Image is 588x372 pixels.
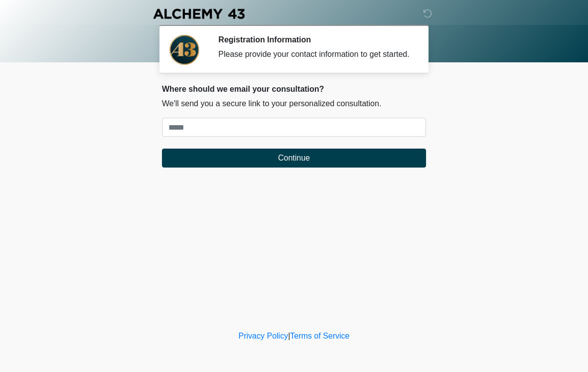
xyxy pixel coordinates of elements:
a: Terms of Service [290,332,349,340]
p: We'll send you a secure link to your personalized consultation. [162,98,426,110]
img: Alchemy 43 Logo [152,7,246,20]
div: Please provide your contact information to get started. [218,48,411,60]
h2: Registration Information [218,35,411,44]
h2: Where should we email your consultation? [162,84,426,94]
a: Privacy Policy [239,332,289,340]
button: Continue [162,149,426,168]
img: Agent Avatar [169,35,199,65]
a: | [288,332,290,340]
